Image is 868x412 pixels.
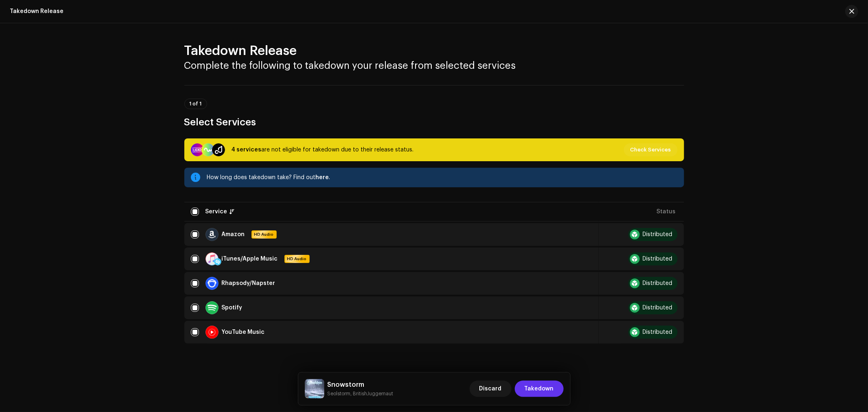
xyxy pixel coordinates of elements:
div: are not eligible for takedown due to their release status. [232,145,414,155]
span: HD Audio [285,256,309,262]
button: Takedown [515,381,564,397]
strong: 4 services [232,147,262,153]
h3: Select Services [184,116,684,129]
div: Amazon [222,232,245,237]
button: Discard [470,381,512,397]
span: Check Services [630,142,671,158]
div: How long does takedown take? Find out . [207,173,678,182]
span: HD Audio [252,232,276,237]
div: Distributed [643,305,673,311]
div: Distributed [643,281,673,286]
div: Takedown Release [10,8,63,15]
span: here [316,175,329,180]
div: iTunes/Apple Music [222,256,278,262]
span: Takedown [525,381,554,397]
h2: Takedown Release [184,43,684,59]
div: Distributed [643,232,673,237]
h5: Snowstorm [328,380,394,390]
button: Check Services [624,143,678,156]
div: Rhapsody/Napster [222,281,275,286]
span: 1 of 1 [190,101,202,106]
img: aced3c92-57ec-4887-92ce-b0e5910508ab [305,379,324,399]
div: YouTube Music [222,329,265,335]
small: Snowstorm [328,390,394,398]
div: Distributed [643,256,673,262]
div: Spotify [222,305,243,311]
div: Distributed [643,329,673,335]
h3: Complete the following to takedown your release from selected services [184,59,684,72]
span: Discard [479,381,502,397]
